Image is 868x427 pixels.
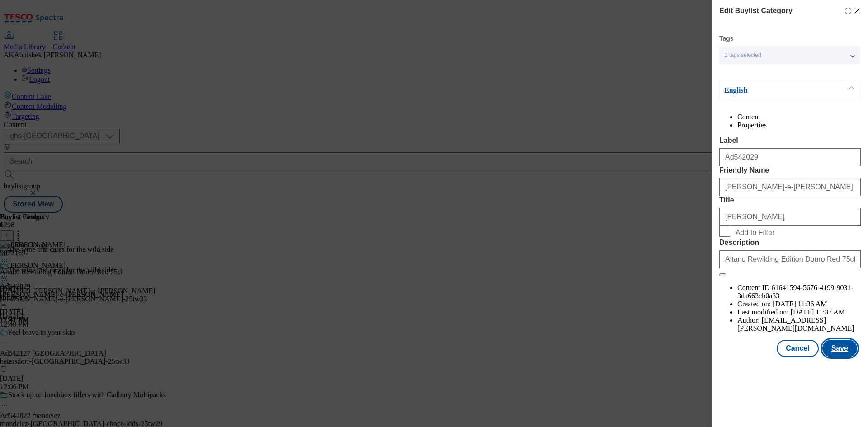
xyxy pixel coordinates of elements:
[719,208,861,226] input: Enter Title
[777,340,818,357] button: Cancel
[719,239,861,247] label: Description
[719,136,861,145] label: Label
[737,316,854,332] span: [EMAIL_ADDRESS][PERSON_NAME][DOMAIN_NAME]
[719,5,793,16] h4: Edit Buylist Category
[737,308,861,316] li: Last modified on:
[736,229,774,237] span: Add to Filter
[719,250,861,268] input: Enter Description
[737,316,861,333] li: Author:
[719,148,861,166] input: Enter Label
[737,300,861,308] li: Created on:
[791,308,845,316] span: [DATE] 11:37 AM
[719,178,861,196] input: Enter Friendly Name
[822,340,857,357] button: Save
[719,46,860,64] button: 1 tags selected
[725,52,761,59] span: 1 tags selected
[773,300,827,308] span: [DATE] 11:36 AM
[719,166,861,174] label: Friendly Name
[724,86,819,95] p: English
[737,113,861,121] li: Content
[737,121,861,129] li: Properties
[737,284,854,300] span: 61641594-5676-4199-9031-3da663cb0a33
[737,284,861,300] li: Content ID
[719,196,861,204] label: Title
[719,36,734,41] label: Tags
